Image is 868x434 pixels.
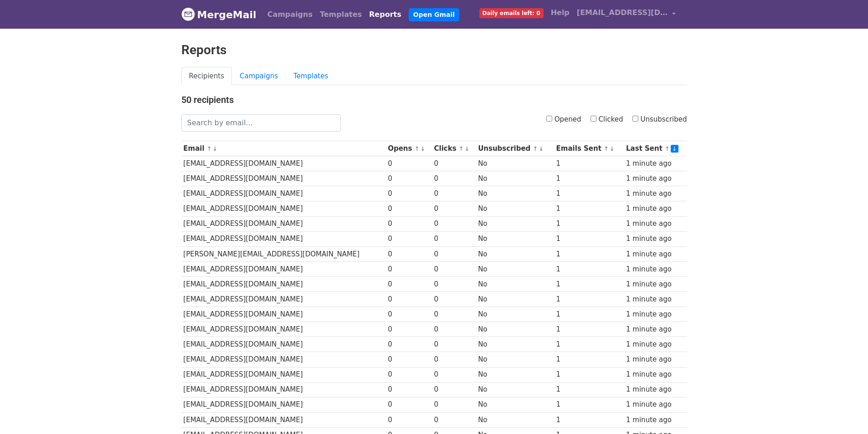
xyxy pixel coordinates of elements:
[476,397,554,412] td: No
[554,171,624,186] td: 1
[591,116,596,122] input: Clicked
[554,156,624,171] td: 1
[432,246,476,261] td: 0
[213,145,218,152] a: ↓
[554,397,624,412] td: 1
[476,186,554,201] td: No
[181,337,386,352] td: [EMAIL_ADDRESS][DOMAIN_NAME]
[432,156,476,171] td: 0
[604,145,609,152] a: ↑
[624,261,687,276] td: 1 minute ago
[432,382,476,397] td: 0
[554,307,624,322] td: 1
[554,337,624,352] td: 1
[624,397,687,412] td: 1 minute ago
[624,141,687,156] th: Last Sent
[624,352,687,367] td: 1 minute ago
[385,276,431,291] td: 0
[264,5,316,24] a: Campaigns
[232,67,286,86] a: Campaigns
[432,261,476,276] td: 0
[432,186,476,201] td: 0
[554,322,624,337] td: 1
[632,114,687,125] label: Unsubscribed
[671,145,678,153] a: ↓
[591,114,623,125] label: Clicked
[476,322,554,337] td: No
[476,156,554,171] td: No
[554,292,624,307] td: 1
[554,141,624,156] th: Emails Sent
[624,216,687,231] td: 1 minute ago
[432,216,476,231] td: 0
[632,116,638,122] input: Unsubscribed
[181,352,386,367] td: [EMAIL_ADDRESS][DOMAIN_NAME]
[432,231,476,246] td: 0
[554,216,624,231] td: 1
[624,246,687,261] td: 1 minute ago
[554,231,624,246] td: 1
[420,145,425,152] a: ↓
[432,337,476,352] td: 0
[554,382,624,397] td: 1
[181,276,386,291] td: [EMAIL_ADDRESS][DOMAIN_NAME]
[181,246,386,261] td: [PERSON_NAME][EMAIL_ADDRESS][DOMAIN_NAME]
[181,156,386,171] td: [EMAIL_ADDRESS][DOMAIN_NAME]
[624,186,687,201] td: 1 minute ago
[181,292,386,307] td: [EMAIL_ADDRESS][DOMAIN_NAME]
[554,412,624,427] td: 1
[432,352,476,367] td: 0
[476,412,554,427] td: No
[286,67,336,86] a: Templates
[385,412,431,427] td: 0
[624,412,687,427] td: 1 minute ago
[476,216,554,231] td: No
[385,186,431,201] td: 0
[624,367,687,382] td: 1 minute ago
[181,171,386,186] td: [EMAIL_ADDRESS][DOMAIN_NAME]
[476,382,554,397] td: No
[385,292,431,307] td: 0
[476,201,554,216] td: No
[624,322,687,337] td: 1 minute ago
[385,171,431,186] td: 0
[181,94,687,105] h4: 50 recipients
[476,367,554,382] td: No
[546,116,552,122] input: Opened
[539,145,544,152] a: ↓
[624,156,687,171] td: 1 minute ago
[476,246,554,261] td: No
[479,8,544,18] span: Daily emails left: 0
[181,186,386,201] td: [EMAIL_ADDRESS][DOMAIN_NAME]
[181,42,687,58] h2: Reports
[432,292,476,307] td: 0
[385,337,431,352] td: 0
[385,141,431,156] th: Opens
[181,367,386,382] td: [EMAIL_ADDRESS][DOMAIN_NAME]
[181,397,386,412] td: [EMAIL_ADDRESS][DOMAIN_NAME]
[365,5,405,24] a: Reports
[624,171,687,186] td: 1 minute ago
[181,5,257,24] a: MergeMail
[665,145,670,152] a: ↑
[181,412,386,427] td: [EMAIL_ADDRESS][DOMAIN_NAME]
[465,145,470,152] a: ↓
[476,231,554,246] td: No
[385,216,431,231] td: 0
[385,367,431,382] td: 0
[409,8,459,21] a: Open Gmail
[385,397,431,412] td: 0
[459,145,464,152] a: ↑
[624,276,687,291] td: 1 minute ago
[181,201,386,216] td: [EMAIL_ADDRESS][DOMAIN_NAME]
[432,141,476,156] th: Clicks
[385,231,431,246] td: 0
[554,201,624,216] td: 1
[624,382,687,397] td: 1 minute ago
[181,231,386,246] td: [EMAIL_ADDRESS][DOMAIN_NAME]
[547,4,573,22] a: Help
[476,171,554,186] td: No
[385,352,431,367] td: 0
[385,261,431,276] td: 0
[181,114,341,132] input: Search by email...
